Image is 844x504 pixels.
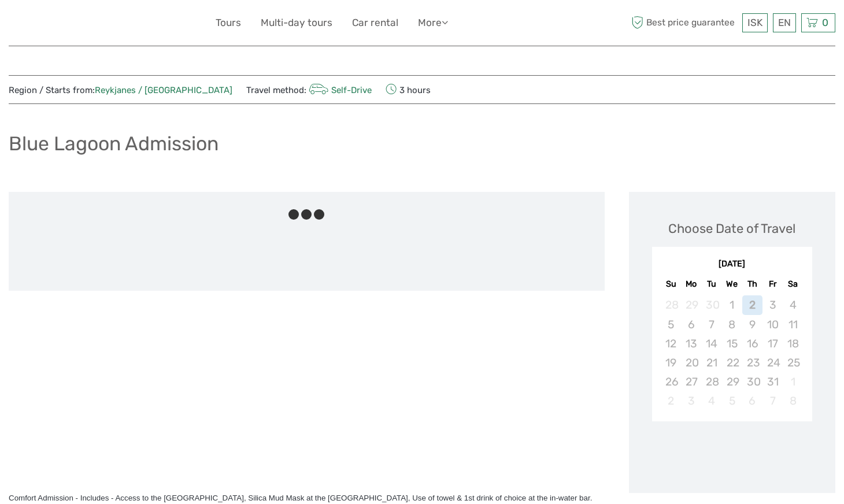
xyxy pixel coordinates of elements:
[783,353,803,372] div: Not available Saturday, October 25th, 2025
[762,334,783,353] div: Not available Friday, October 17th, 2025
[681,315,701,334] div: Not available Monday, October 6th, 2025
[261,14,332,31] a: Multi-day tours
[762,353,783,372] div: Not available Friday, October 24th, 2025
[661,334,681,353] div: Not available Sunday, October 12th, 2025
[352,14,398,31] a: Car rental
[728,451,736,459] div: Loading...
[701,353,721,372] div: Not available Tuesday, October 21st, 2025
[762,315,783,334] div: Not available Friday, October 10th, 2025
[773,13,796,32] div: EN
[783,334,803,353] div: Not available Saturday, October 18th, 2025
[783,391,803,410] div: Not available Saturday, November 8th, 2025
[701,372,721,391] div: Not available Tuesday, October 28th, 2025
[418,14,448,31] a: More
[629,13,740,32] span: Best price guarantee
[9,9,68,37] img: 632-1a1f61c2-ab70-46c5-a88f-57c82c74ba0d_logo_small.jpg
[95,85,232,95] a: Reykjanes / [GEOGRAPHIC_DATA]
[306,85,372,95] a: Self-Drive
[762,276,783,292] div: Fr
[661,391,681,410] div: Not available Sunday, November 2nd, 2025
[661,372,681,391] div: Not available Sunday, October 26th, 2025
[742,391,762,410] div: Not available Thursday, November 6th, 2025
[783,295,803,314] div: Not available Saturday, October 4th, 2025
[701,295,721,314] div: Not available Tuesday, September 30th, 2025
[661,315,681,334] div: Not available Sunday, October 5th, 2025
[701,334,721,353] div: Not available Tuesday, October 14th, 2025
[681,334,701,353] div: Not available Monday, October 13th, 2025
[681,295,701,314] div: Not available Monday, September 29th, 2025
[246,81,372,98] span: Travel method:
[652,258,813,270] div: [DATE]
[722,353,742,372] div: Not available Wednesday, October 22nd, 2025
[681,276,701,292] div: Mo
[762,391,783,410] div: Not available Friday, November 7th, 2025
[701,315,721,334] div: Not available Tuesday, October 7th, 2025
[701,391,721,410] div: Not available Tuesday, November 4th, 2025
[742,315,762,334] div: Not available Thursday, October 9th, 2025
[9,492,605,503] div: Comfort Admission - Includes - Access to the [GEOGRAPHIC_DATA], Silica Mud Mask at the [GEOGRAPHI...
[722,315,742,334] div: Not available Wednesday, October 8th, 2025
[9,132,219,155] h1: Blue Lagoon Admission
[783,372,803,391] div: Not available Saturday, November 1st, 2025
[681,391,701,410] div: Not available Monday, November 3rd, 2025
[216,14,241,31] a: Tours
[742,353,762,372] div: Not available Thursday, October 23rd, 2025
[722,276,742,292] div: We
[820,17,830,28] span: 0
[681,353,701,372] div: Not available Monday, October 20th, 2025
[742,295,762,314] div: Not available Thursday, October 2nd, 2025
[656,295,809,410] div: month 2025-10
[783,315,803,334] div: Not available Saturday, October 11th, 2025
[783,276,803,292] div: Sa
[9,84,232,97] span: Region / Starts from:
[661,353,681,372] div: Not available Sunday, October 19th, 2025
[668,220,795,238] div: Choose Date of Travel
[386,81,431,98] span: 3 hours
[701,276,721,292] div: Tu
[742,334,762,353] div: Not available Thursday, October 16th, 2025
[742,372,762,391] div: Not available Thursday, October 30th, 2025
[762,295,783,314] div: Not available Friday, October 3rd, 2025
[661,295,681,314] div: Not available Sunday, September 28th, 2025
[722,295,742,314] div: Not available Wednesday, October 1st, 2025
[762,372,783,391] div: Not available Friday, October 31st, 2025
[681,372,701,391] div: Not available Monday, October 27th, 2025
[742,276,762,292] div: Th
[747,17,762,28] span: ISK
[722,334,742,353] div: Not available Wednesday, October 15th, 2025
[661,276,681,292] div: Su
[722,391,742,410] div: Not available Wednesday, November 5th, 2025
[722,372,742,391] div: Not available Wednesday, October 29th, 2025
